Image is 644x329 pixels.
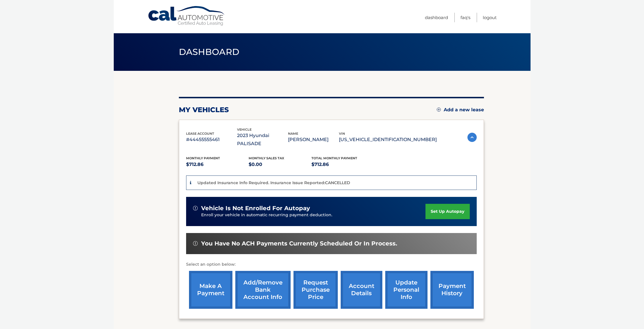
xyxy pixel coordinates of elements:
span: Total Monthly Payment [311,156,357,160]
span: lease account [186,132,214,136]
span: vin [339,132,345,136]
p: [US_VEHICLE_IDENTIFICATION_NUMBER] [339,136,437,144]
img: add.svg [437,108,441,112]
p: Enroll your vehicle in automatic recurring payment deduction. [201,212,426,218]
p: $712.86 [186,160,249,169]
a: account details [341,271,382,309]
span: name [288,132,298,136]
a: payment history [430,271,474,309]
p: #44455555461 [186,136,237,144]
p: $0.00 [249,160,311,169]
h2: my vehicles [179,106,229,114]
a: set up autopay [425,204,469,219]
span: vehicle [237,127,252,132]
img: alert-white.svg [193,241,198,246]
p: [PERSON_NAME] [288,136,339,144]
a: update personal info [385,271,428,309]
a: Add a new lease [437,107,484,113]
p: Select an option below: [186,261,477,268]
span: vehicle is not enrolled for autopay [201,205,310,212]
a: Logout [483,13,497,22]
a: Cal Automotive [148,6,226,26]
a: Add/Remove bank account info [235,271,291,309]
a: FAQ's [460,13,470,22]
a: make a payment [189,271,232,309]
a: Dashboard [425,13,448,22]
span: You have no ACH payments currently scheduled or in process. [201,240,397,247]
p: 2023 Hyundai PALISADE [237,132,288,148]
p: $712.86 [311,160,374,169]
img: accordion-active.svg [467,133,477,142]
span: Monthly Payment [186,156,220,160]
img: alert-white.svg [193,206,198,210]
a: request purchase price [293,271,338,309]
span: Monthly sales Tax [249,156,284,160]
span: Dashboard [179,47,240,57]
p: Updated Insurance Info Required. Insurance Issue Reported:CANCELLED [197,180,350,185]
